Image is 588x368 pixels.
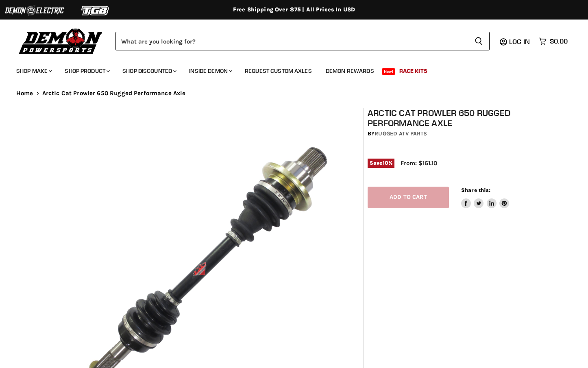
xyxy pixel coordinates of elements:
[239,63,318,79] a: Request Custom Axles
[368,129,534,138] div: by
[368,159,394,168] span: Save %
[535,35,572,47] a: $0.00
[10,63,57,79] a: Shop Make
[375,130,427,137] a: Rugged ATV Parts
[42,90,186,97] span: Arctic Cat Prowler 650 Rugged Performance Axle
[4,3,65,18] img: Demon Electric Logo 2
[509,37,530,46] span: Log in
[383,160,388,166] span: 10
[16,26,105,55] img: Demon Powersports
[59,63,115,79] a: Shop Product
[393,63,433,79] a: Race Kits
[116,63,181,79] a: Shop Discounted
[461,187,510,208] aside: Share this:
[382,68,396,75] span: New!
[320,63,380,79] a: Demon Rewards
[16,90,33,97] a: Home
[468,32,490,50] button: Search
[401,159,437,167] span: From: $161.10
[115,32,468,50] input: Search
[550,37,568,45] span: $0.00
[368,108,534,128] h1: Arctic Cat Prowler 650 Rugged Performance Axle
[65,3,126,18] img: TGB Logo 2
[10,59,566,79] ul: Main menu
[183,63,237,79] a: Inside Demon
[115,32,490,50] form: Product
[461,187,490,193] span: Share this:
[505,38,535,45] a: Log in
